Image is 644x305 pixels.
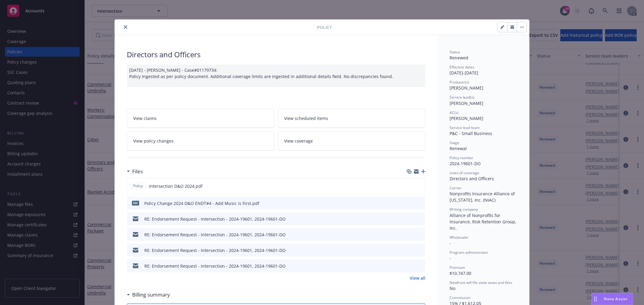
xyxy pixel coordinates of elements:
span: Service lead(s) [450,95,474,100]
span: [PERSON_NAME] [450,115,483,121]
span: - [450,255,451,261]
div: RE: Endorsement Request - Intersection - 2024-19601, 2024-19601-DO [144,231,286,238]
span: Directors and Officers [450,176,494,181]
h3: Files [132,168,143,175]
span: Policy [132,183,144,189]
div: [DATE] - [DATE] [450,64,517,76]
a: View policy changes [127,131,274,150]
span: Carrier [450,185,462,190]
span: Status [450,49,460,55]
button: close [122,24,129,31]
span: Commission [450,295,470,300]
span: View claims [133,115,157,121]
button: download file [408,263,413,269]
button: download file [408,183,412,189]
button: preview file [417,183,423,189]
span: Intersection D&O 2024.pdf [149,183,203,189]
button: download file [408,231,413,238]
button: preview file [418,247,423,253]
span: $10,747.00 [450,270,471,276]
button: download file [408,247,413,253]
span: pdf [132,201,139,205]
span: Alliance of Nonprofits for Insurance, Risk Retention Group, Inc. [450,212,517,231]
div: Directors and Officers [127,49,425,60]
span: [PERSON_NAME] [450,100,483,106]
span: Renewed [450,55,468,61]
span: Policy [317,24,332,30]
button: preview file [418,231,423,238]
div: Files [127,168,143,175]
span: Writing company [450,207,478,212]
span: Program administrator [450,250,488,255]
a: View claims [127,109,274,128]
span: AC(s) [450,110,459,115]
span: Newfront will file state taxes and fees [450,280,512,285]
span: - [450,240,451,246]
div: Drag to move [592,293,599,305]
div: Policy Change 2024 D&O ENDT#4 - Add Music is First.pdf [144,200,259,206]
span: 2024-19601-DO [450,161,481,166]
button: Nova Assist [591,293,633,305]
div: RE: Endorsement Request - Intersection - 2024-19601, 2024-19601-DO [144,263,286,269]
span: Premium [450,265,465,270]
h3: Billing summary [132,291,170,299]
span: View coverage [284,138,313,144]
span: Wholesaler [450,235,469,240]
a: View scheduled items [278,109,426,128]
span: P&C - Small Business [450,130,492,136]
button: download file [408,216,413,222]
span: Service lead team [450,125,480,130]
span: No [450,285,455,291]
button: preview file [418,216,423,222]
a: View all [410,275,425,281]
div: RE: Endorsement Request - Intersection - 2024-19601, 2024-19601-DO [144,247,286,253]
button: preview file [418,263,423,269]
button: download file [408,200,413,206]
div: [DATE] - [PERSON_NAME] - Case#01179734: Policy Ingested as per policy document. Additional covera... [127,64,425,87]
span: Nova Assist [604,296,628,301]
span: [PERSON_NAME] [450,85,483,91]
a: View coverage [278,131,426,150]
span: Effective dates [450,64,474,70]
span: Nonprofits Insurance Alliance of [US_STATE], Inc. (NIAC) [450,191,516,203]
span: View scheduled items [284,115,328,121]
span: Stage [450,140,459,145]
div: RE: Endorsement Request - Intersection - 2024-19601, 2024-19601-DO [144,216,286,222]
div: Billing summary [127,291,170,299]
span: Lines of coverage [450,170,479,175]
button: preview file [418,200,423,206]
span: Policy number [450,155,473,160]
span: Producer(s) [450,80,469,85]
span: View policy changes [133,138,174,144]
span: Renewal [450,146,467,151]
